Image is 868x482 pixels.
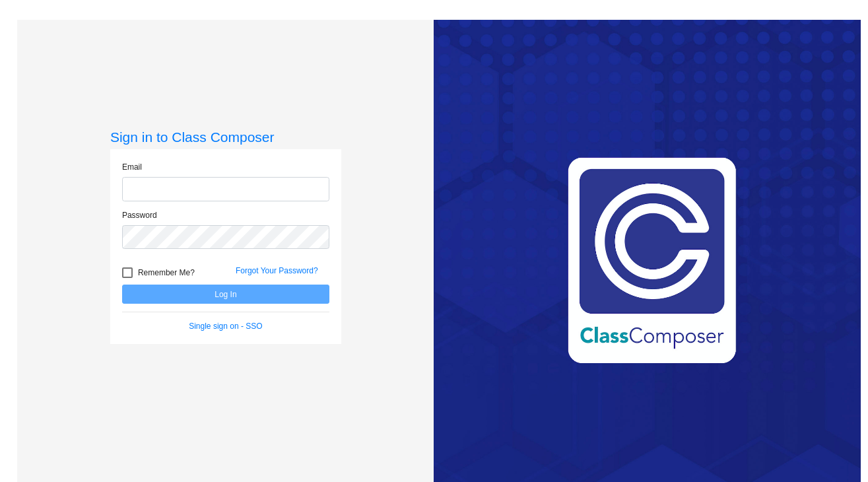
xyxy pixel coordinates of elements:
h3: Sign in to Class Composer [110,129,341,145]
label: Password [122,209,157,221]
a: Single sign on - SSO [189,322,262,331]
span: Remember Me? [138,265,195,281]
label: Email [122,161,142,173]
button: Log In [122,285,329,304]
a: Forgot Your Password? [236,266,318,275]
